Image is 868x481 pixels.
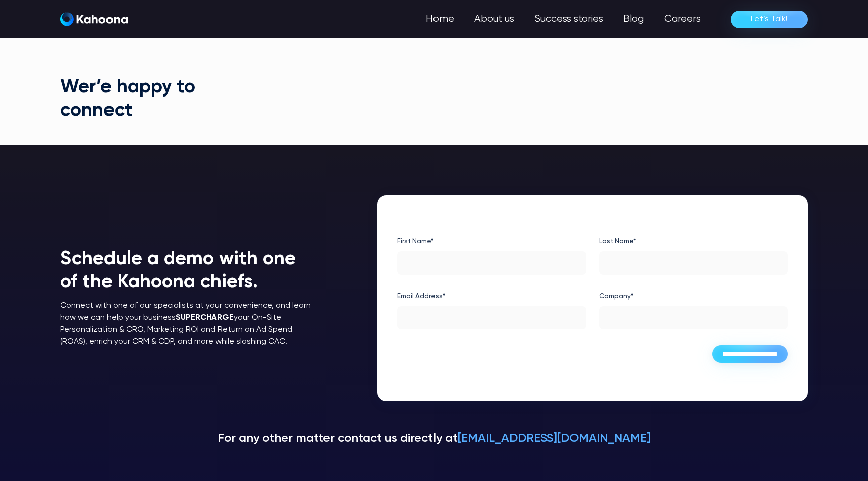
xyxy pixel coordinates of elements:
[397,233,586,249] label: First Name*
[60,12,128,27] a: home
[613,9,654,29] a: Blog
[60,76,202,122] h1: Wer’e happy to connect
[464,9,524,29] a: About us
[458,432,651,444] a: [EMAIL_ADDRESS][DOMAIN_NAME]
[60,248,316,294] h1: Schedule a demo with one of the Kahoona chiefs.
[397,288,586,304] label: Email Address*
[599,288,788,304] label: Company*
[60,300,316,348] p: Connect with one of our specialists at your convenience, and learn how we can help your business ...
[599,233,788,249] label: Last Name*
[524,9,613,29] a: Success stories
[751,11,788,27] div: Let’s Talk!
[731,11,808,28] a: Let’s Talk!
[397,233,788,363] form: Demo Form
[176,314,234,322] strong: SUPERCHARGE
[416,9,464,29] a: Home
[60,430,808,447] p: For any other matter contact us directly at
[654,9,711,29] a: Careers
[60,12,128,26] img: Kahoona logo white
